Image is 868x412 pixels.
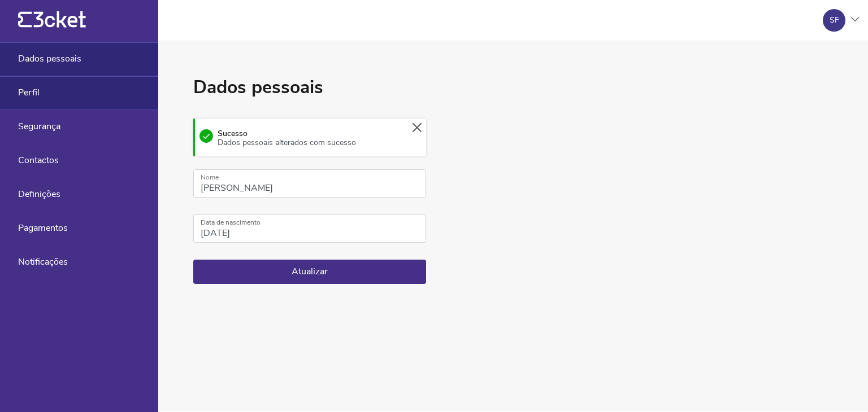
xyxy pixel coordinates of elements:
label: Data de nascimento [193,214,426,230]
h1: Dados pessoais [193,75,426,100]
span: Dados pessoais [18,54,81,64]
span: Perfil [18,87,40,98]
input: Nome [193,169,426,198]
div: Sucesso [213,129,356,147]
span: Definições [18,189,60,199]
span: Contactos [18,155,59,165]
div: SF [830,16,839,25]
span: Notificações [18,257,68,267]
span: Segurança [18,121,60,132]
g: {' '} [18,12,32,28]
button: Atualizar [193,260,426,283]
span: Pagamentos [18,223,68,233]
a: {' '} [18,23,86,30]
div: Dados pessoais alterados com sucesso [218,138,356,147]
